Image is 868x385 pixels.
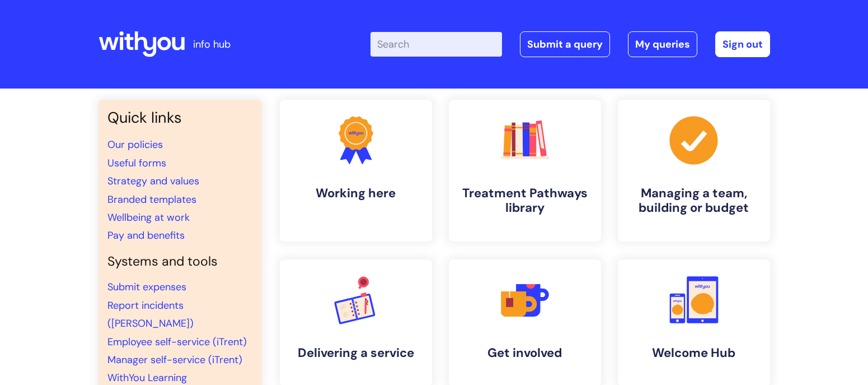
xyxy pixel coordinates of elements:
p: info hub [193,35,231,53]
a: Manager self-service (iTrent) [107,353,242,367]
h4: Get involved [458,346,592,360]
a: My queries [628,31,697,57]
h4: Systems and tools [107,254,253,270]
a: Our policies [107,138,163,151]
a: Treatment Pathways library [449,100,601,242]
h3: Quick links [107,109,253,127]
a: Strategy and values [107,174,199,188]
a: Pay and benefits [107,229,185,242]
h4: Managing a team, building or budget [627,186,761,216]
input: Search [370,32,502,57]
a: Branded templates [107,193,196,206]
a: Useful forms [107,156,166,170]
a: Submit a query [520,31,610,57]
a: Submit expenses [107,280,186,294]
div: | - [370,31,770,57]
a: Sign out [715,31,770,57]
a: Report incidents ([PERSON_NAME]) [107,299,194,330]
a: WithYou Learning [107,371,187,384]
a: Working here [280,100,432,242]
h4: Welcome Hub [627,346,761,360]
h4: Working here [289,186,423,201]
a: Employee self-service (iTrent) [107,335,247,349]
a: Managing a team, building or budget [618,100,770,242]
a: Wellbeing at work [107,211,190,224]
h4: Delivering a service [289,346,423,360]
h4: Treatment Pathways library [458,186,592,216]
